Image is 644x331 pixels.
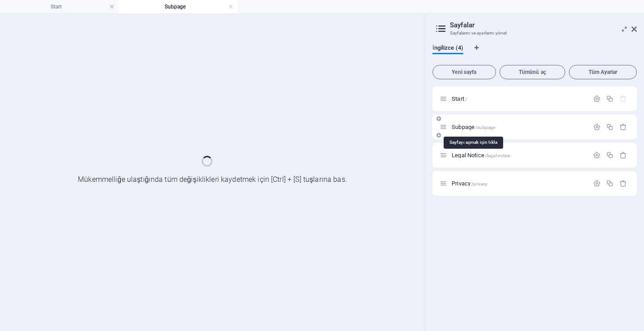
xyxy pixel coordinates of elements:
div: Çoğalt [606,123,614,131]
span: /subpage [475,125,495,130]
h4: Subpage [119,2,238,12]
div: Legal Notice/legal-notice [449,152,589,158]
div: Ayarlar [593,95,601,103]
span: / [465,97,467,102]
span: İngilizce (4) [432,43,463,55]
div: Sil [619,151,627,159]
div: Dil Sekmeleri [432,44,637,61]
div: Privacy/privacy [449,181,589,186]
div: Sil [619,123,627,131]
span: Sayfayı açmak için tıkla [452,95,467,102]
span: Subpage [452,124,495,130]
div: Ayarlar [593,180,601,187]
div: Ayarlar [593,123,601,131]
span: /privacy [471,181,487,186]
button: Tüm Ayarlar [569,65,637,79]
h2: Sayfalar [450,21,637,29]
span: Tümünü aç [504,69,562,75]
div: Subpage/subpage [449,124,589,130]
div: Çoğalt [606,95,614,103]
h3: Sayfalarını ve ayarlarını yönet [450,29,619,37]
button: Yeni sayfa [432,65,496,79]
button: Tümünü aç [500,65,566,79]
span: /legal-notice [485,153,510,158]
span: Sayfayı açmak için tıkla [452,180,487,187]
div: Başlangıç sayfası silinemez [619,95,627,103]
div: Ayarlar [593,151,601,159]
div: Çoğalt [606,151,614,159]
span: Sayfayı açmak için tıkla [452,152,510,159]
span: Yeni sayfa [436,69,492,75]
span: Tüm Ayarlar [573,69,633,75]
div: Sil [619,180,627,187]
div: Start/ [449,96,589,102]
div: Çoğalt [606,180,614,187]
